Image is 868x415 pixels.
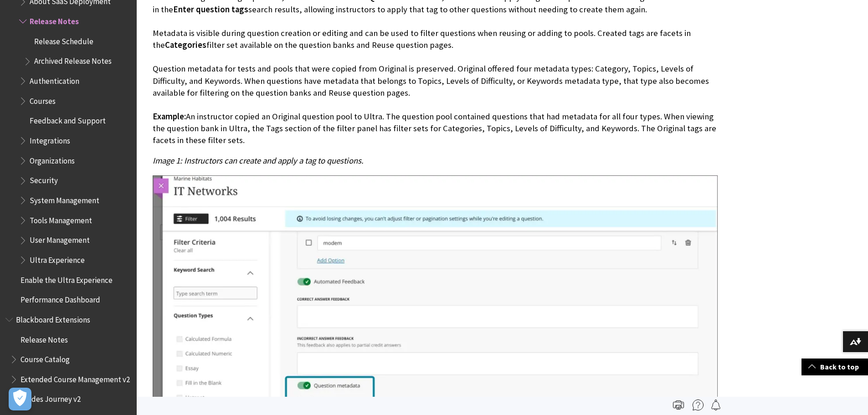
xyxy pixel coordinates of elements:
span: Release Notes [30,14,79,26]
span: Enter question tags [173,4,248,15]
span: Authentication [30,73,79,86]
img: Print [673,400,684,410]
span: Categories [165,40,206,50]
span: System Management [30,193,99,205]
span: Enable the Ultra Experience [21,272,113,285]
span: Example: [153,111,186,122]
img: Follow this page [710,400,721,410]
button: Open Preferences [9,388,31,410]
span: Archived Release Notes [34,54,112,66]
span: Feedback and Support [30,113,106,126]
span: User Management [30,233,90,245]
span: Extended Course Management v2 [21,372,130,384]
span: Release Notes [21,332,68,344]
span: Integrations [30,133,70,145]
span: Course Catalog [21,352,70,364]
span: Release Schedule [34,34,93,46]
span: Organizations [30,153,75,165]
span: Grades Journey v2 [21,392,81,404]
span: Ultra Experience [30,252,85,265]
span: Security [30,173,58,185]
a: Back to top [801,359,868,375]
span: Blackboard Extensions [16,312,90,324]
span: Tools Management [30,213,92,225]
span: Courses [30,93,56,106]
span: Performance Dashboard [21,292,100,304]
img: More help [693,400,704,410]
span: Image 1: Instructors can create and apply a tag to questions. [153,155,364,166]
